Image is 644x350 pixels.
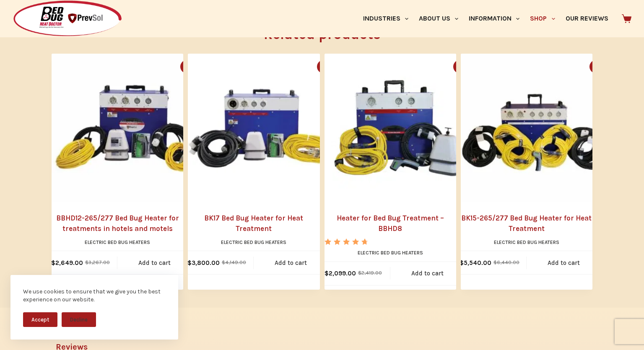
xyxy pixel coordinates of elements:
[254,251,328,274] a: Add to cart: “BK17 Bed Bug Heater for Heat Treatment”
[62,312,96,327] button: Decline
[358,250,423,256] a: Electric Bed Bug Heaters
[325,270,329,277] span: $
[7,3,32,29] button: Open LiveChat chat widget
[51,259,83,267] bdi: 2,649.00
[494,239,559,245] a: Electric Bed Bug Heaters
[461,213,592,234] a: BK15-265/277 Bed Bug Heater for Heat Treatment
[23,312,57,327] button: Accept
[222,259,225,265] span: $
[52,54,200,202] a: BBHD12-265/277 Bed Bug Heater for treatments in hotels and motels
[453,60,467,73] button: Quick view toggle
[358,270,361,276] span: $
[188,213,319,234] a: BK17 Bed Bug Heater for Heat Treatment
[358,270,382,276] bdi: 2,419.00
[85,259,88,265] span: $
[222,259,246,265] bdi: 4,149.00
[325,239,369,245] div: Rated 4.67 out of 5
[460,259,491,267] bdi: 5,540.00
[51,259,55,267] span: $
[390,262,465,285] a: Add to cart: “Heater for Bed Bug Treatment - BBHD8”
[589,60,603,73] button: Quick view toggle
[460,259,464,267] span: $
[180,60,194,73] button: Quick view toggle
[317,60,330,73] button: Quick view toggle
[117,251,192,274] a: Add to cart: “BBHD12-265/277 Bed Bug Heater for treatments in hotels and motels”
[493,259,519,265] bdi: 6,440.00
[85,239,150,245] a: Electric Bed Bug Heaters
[325,54,473,202] a: Heater for Bed Bug Treatment - BBHD8
[527,251,601,274] a: Add to cart: “BK15-265/277 Bed Bug Heater for Heat Treatment”
[188,54,336,202] a: BK17 Bed Bug Heater for Heat Treatment
[493,259,497,265] span: $
[52,213,183,234] a: BBHD12-265/277 Bed Bug Heater for treatments in hotels and motels
[325,239,366,264] span: Rated out of 5
[325,213,456,234] a: Heater for Bed Bug Treatment – BBHD8
[221,239,286,245] a: Electric Bed Bug Heaters
[187,259,220,267] bdi: 3,800.00
[187,259,192,267] span: $
[85,259,110,265] bdi: 3,267.00
[461,54,609,202] a: BK15-265/277 Bed Bug Heater for Heat Treatment
[23,288,166,304] div: We use cookies to ensure that we give you the best experience on our website.
[325,270,356,277] bdi: 2,099.00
